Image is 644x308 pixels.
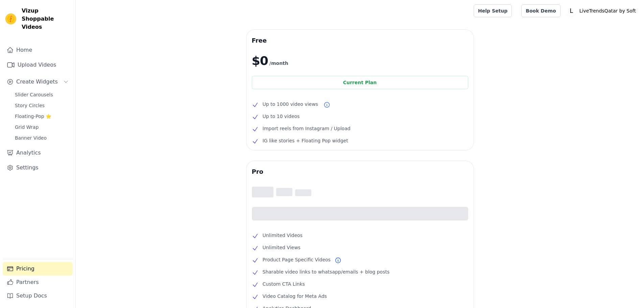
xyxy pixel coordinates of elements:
[15,102,45,109] span: Story Circles
[3,146,73,160] a: Analytics
[11,122,73,132] a: Grid Wrap
[252,280,468,288] li: Custom CTA Links
[577,5,639,17] p: LiveTrendsQatar by Soft
[15,124,39,131] span: Grid Wrap
[263,124,351,133] span: Import reels from Instagram / Upload
[11,101,73,110] a: Story Circles
[5,14,16,24] img: Vizup
[15,113,51,120] span: Floating-Pop ⭐
[22,7,70,31] span: Vizup Shoppable Videos
[263,243,301,252] span: Unlimited Views
[263,137,348,145] span: IG like stories + Floating Pop widget
[252,54,268,68] span: $0
[16,78,58,86] span: Create Widgets
[263,231,303,239] span: Unlimited Videos
[252,166,468,177] h3: Pro
[15,135,47,141] span: Banner Video
[11,90,73,99] a: Slider Carousels
[3,262,73,276] a: Pricing
[269,59,288,67] span: /month
[474,4,512,17] a: Help Setup
[3,43,73,57] a: Home
[252,292,468,300] li: Video Catalog for Meta Ads
[263,112,300,120] span: Up to 10 videos
[11,112,73,121] a: Floating-Pop ⭐
[3,161,73,174] a: Settings
[252,35,468,46] h3: Free
[15,91,53,98] span: Slider Carousels
[252,76,468,89] div: Current Plan
[263,100,318,108] span: Up to 1000 video views
[263,256,331,264] span: Product Page Specific Videos
[263,268,390,276] span: Sharable video links to whatsapp/emails + blog posts
[3,289,73,303] a: Setup Docs
[566,5,639,17] button: L LiveTrendsQatar by Soft
[3,58,73,72] a: Upload Videos
[521,4,560,17] a: Book Demo
[11,133,73,143] a: Banner Video
[3,276,73,289] a: Partners
[570,7,573,14] text: L
[3,75,73,89] button: Create Widgets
